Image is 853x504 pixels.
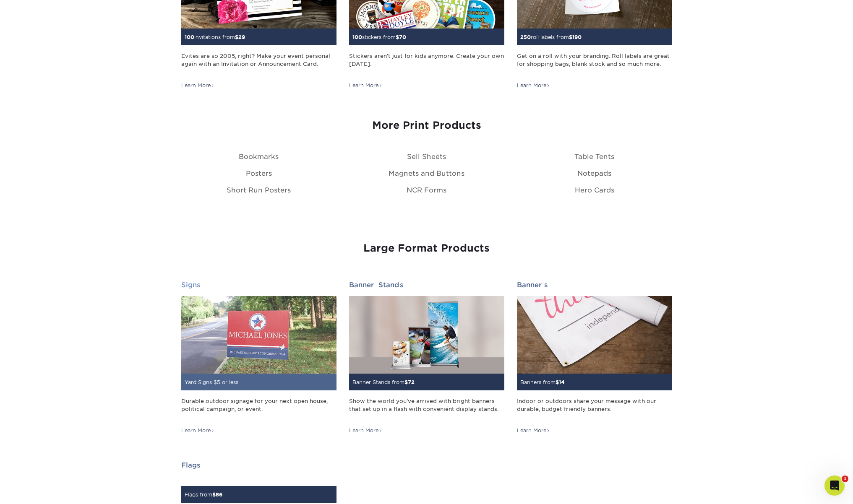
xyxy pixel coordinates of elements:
[517,82,550,89] div: Learn More
[238,34,245,40] span: 29
[185,491,222,498] small: Flags from
[235,34,238,40] span: $
[349,82,382,89] div: Learn More
[2,478,71,501] iframe: Google Customer Reviews
[181,427,214,434] div: Learn More
[185,34,245,40] small: invitations from
[181,281,337,289] h2: Signs
[352,34,362,40] span: 100
[349,427,382,434] div: Learn More
[349,397,504,421] div: Show the world you've arrived with bright banners that set up in a flash with convenient display ...
[349,296,504,374] img: Banner Stands
[517,281,672,434] a: Banners Banners from$14 Indoor or outdoors share your message with our durable, budget friendly b...
[181,397,337,421] div: Durable outdoor signage for your next open house, political campaign, or event.
[517,427,550,434] div: Learn More
[212,491,216,498] span: $
[407,186,446,194] a: NCR Forms
[181,82,214,89] div: Learn More
[185,34,194,40] span: 100
[824,475,845,496] iframe: Intercom live chat
[352,34,406,40] small: stickers from
[574,153,614,161] a: Table Tents
[349,281,504,289] h2: Banner Stands
[181,461,337,469] h2: Flags
[577,169,611,177] a: Notepads
[520,34,531,40] span: 250
[239,153,279,161] a: Bookmarks
[407,153,446,161] a: Sell Sheets
[556,379,559,385] span: $
[517,281,672,289] h2: Banners
[185,379,238,385] small: Yard Signs $5 or less
[389,169,464,177] a: Magnets and Buttons
[520,34,582,40] small: roll labels from
[181,281,337,434] a: Signs Yard Signs $5 or less Durable outdoor signage for your next open house, political campaign,...
[517,52,672,76] div: Get on a roll with your branding. Roll labels are great for shopping bags, blank stock and so muc...
[352,379,415,385] small: Banner Stands from
[349,52,504,76] div: Stickers aren't just for kids anymore. Create your own [DATE].
[396,34,399,40] span: $
[520,379,565,385] small: Banners from
[842,475,848,482] span: 1
[227,186,291,194] a: Short Run Posters
[181,52,337,76] div: Evites are so 2005, right? Make your event personal again with an Invitation or Announcement Card.
[575,186,614,194] a: Hero Cards
[408,379,415,385] span: 72
[572,34,582,40] span: 190
[569,34,572,40] span: $
[399,34,406,40] span: 70
[246,169,272,177] a: Posters
[559,379,565,385] span: 14
[349,281,504,434] a: Banner Stands Banner Stands from$72 Show the world you've arrived with bright banners that set up...
[517,397,672,421] div: Indoor or outdoors share your message with our durable, budget friendly banners.
[181,120,672,132] h3: More Print Products
[181,296,337,374] img: Signs
[404,379,408,385] span: $
[216,491,222,498] span: 86
[517,296,672,374] img: Banners
[181,242,672,255] h3: Large Format Products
